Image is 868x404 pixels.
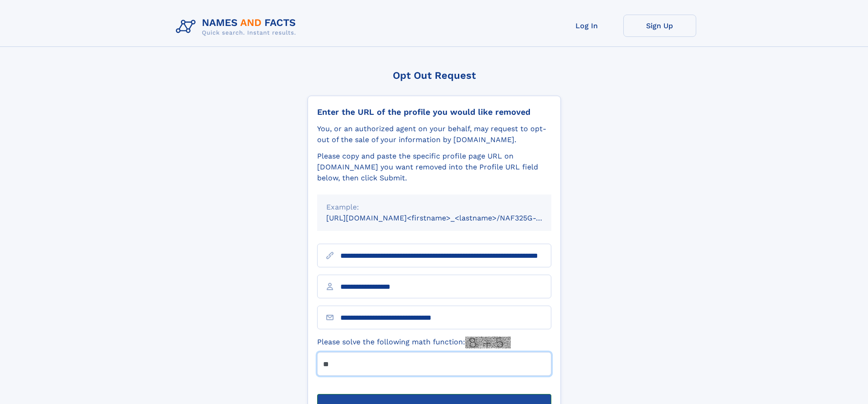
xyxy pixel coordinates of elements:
div: Enter the URL of the profile you would like removed [317,107,551,117]
img: Logo Names and Facts [172,15,303,39]
label: Please solve the following math function: [317,337,511,348]
div: Please copy and paste the specific profile page URL on [DOMAIN_NAME] you want removed into the Pr... [317,151,551,184]
a: Log In [550,15,623,37]
div: Opt Out Request [308,70,561,81]
div: Example: [326,202,542,213]
div: You, or an authorized agent on your behalf, may request to opt-out of the sale of your informatio... [317,123,551,145]
a: Sign Up [623,15,696,37]
small: [URL][DOMAIN_NAME]<firstname>_<lastname>/NAF325G-xxxxxxxx [326,214,569,222]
